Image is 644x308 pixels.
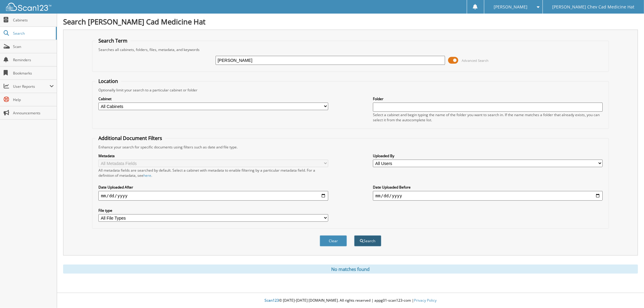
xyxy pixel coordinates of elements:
[13,71,54,76] span: Bookmarks
[57,293,644,308] div: © [DATE]-[DATE] [DOMAIN_NAME]. All rights reserved | appg01-scan123-com |
[414,298,437,303] a: Privacy Policy
[264,298,279,303] span: Scan123
[98,191,328,201] input: start
[98,185,328,190] label: Date Uploaded After
[95,47,606,52] div: Searches all cabinets, folders, files, metadata, and keywords
[373,185,602,190] label: Date Uploaded Before
[494,5,527,9] span: [PERSON_NAME]
[462,58,489,63] span: Advanced Search
[98,168,328,178] div: All metadata fields are searched by default. Select a cabinet with metadata to enable filtering b...
[95,144,606,150] div: Enhance your search for specific documents using filters such as date and file type.
[13,44,54,49] span: Scan
[95,37,130,44] legend: Search Term
[143,173,151,178] a: here
[98,96,328,101] label: Cabinet
[6,3,51,11] img: scan123-logo-white.svg
[373,112,602,122] div: Select a cabinet and begin typing the name of the folder you want to search in. If the name match...
[95,135,165,141] legend: Additional Document Filters
[98,208,328,213] label: File type
[13,17,54,23] span: Cabinets
[373,153,602,158] label: Uploaded By
[63,17,638,27] h1: Search [PERSON_NAME] Cad Medicine Hat
[354,235,381,246] button: Search
[553,5,635,9] span: [PERSON_NAME] Chev Cad Medicine Hat
[13,31,53,36] span: Search
[320,235,347,246] button: Clear
[614,279,644,308] iframe: Chat Widget
[13,97,54,102] span: Help
[13,110,54,116] span: Announcements
[373,96,602,101] label: Folder
[373,191,602,201] input: end
[13,57,54,62] span: Reminders
[95,78,121,84] legend: Location
[98,153,328,158] label: Metadata
[13,84,50,89] span: User Reports
[95,87,606,93] div: Optionally limit your search to a particular cabinet or folder
[63,265,638,274] div: No matches found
